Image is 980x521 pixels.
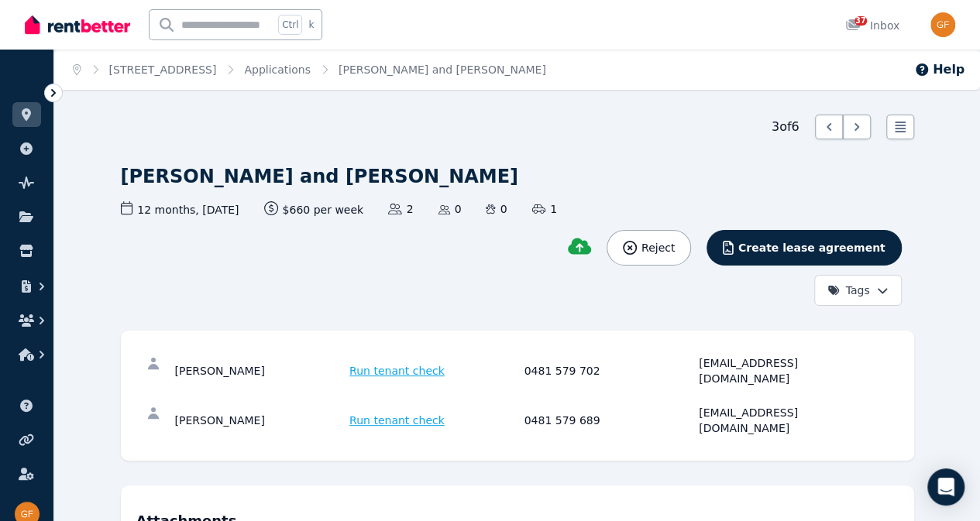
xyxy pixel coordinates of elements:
[278,15,302,35] span: Ctrl
[524,405,695,436] div: 0481 579 689
[707,230,901,266] button: Create lease agreement
[524,355,695,386] div: 0481 579 702
[244,63,311,76] a: Applications
[25,13,130,36] img: RentBetter
[339,62,546,77] span: [PERSON_NAME] and [PERSON_NAME]
[388,201,413,217] span: 2
[854,16,867,26] span: 37
[438,201,462,217] span: 0
[264,201,364,218] span: $660 per week
[349,363,445,379] span: Run tenant check
[845,18,899,33] div: Inbox
[109,63,217,76] a: [STREET_ADDRESS]
[772,118,799,136] span: 3 of 6
[699,405,869,436] div: [EMAIL_ADDRESS][DOMAIN_NAME]
[54,50,565,90] nav: Breadcrumb
[607,230,691,266] button: Reject
[175,405,346,436] div: [PERSON_NAME]
[827,283,870,298] span: Tags
[121,164,518,189] h1: [PERSON_NAME] and [PERSON_NAME]
[930,12,955,37] img: George Fattouche
[349,413,445,428] span: Run tenant check
[699,355,869,386] div: [EMAIL_ADDRESS][DOMAIN_NAME]
[738,240,885,255] span: Create lease agreement
[175,355,346,386] div: [PERSON_NAME]
[532,201,557,217] span: 1
[914,60,965,79] button: Help
[927,468,965,506] div: Open Intercom Messenger
[121,201,239,218] span: 12 months , [DATE]
[308,19,314,31] span: k
[814,275,902,306] button: Tags
[641,240,675,255] span: Reject
[486,201,507,217] span: 0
